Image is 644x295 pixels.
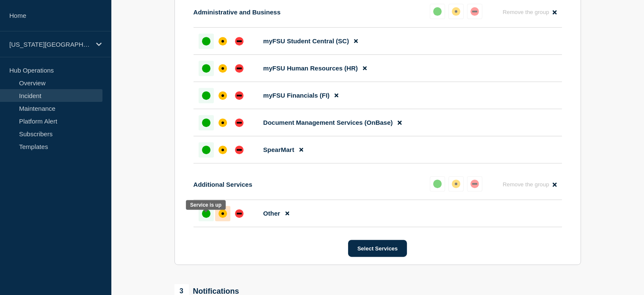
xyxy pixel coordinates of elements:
[235,209,243,218] div: down
[263,65,358,72] span: myFSU Human Resources (HR)
[202,118,210,127] div: up
[263,146,294,153] span: SpearMart
[235,37,243,45] div: down
[218,64,227,73] div: affected
[452,180,460,188] div: affected
[202,91,210,100] div: up
[503,181,549,188] span: Remove the group
[467,4,482,19] button: down
[235,146,243,154] div: down
[193,8,281,16] p: Administrative and Business
[263,119,393,126] span: Document Management Services (OnBase)
[448,176,464,191] button: affected
[470,180,479,188] div: down
[470,7,479,16] div: down
[235,64,243,73] div: down
[433,180,442,188] div: up
[202,37,210,45] div: up
[218,209,227,218] div: affected
[218,146,227,154] div: affected
[263,37,349,45] span: myFSU Student Central (SC)
[202,146,210,154] div: up
[193,181,252,188] p: Additional Services
[263,92,330,99] span: myFSU Financials (FI)
[235,91,243,100] div: down
[503,9,549,15] span: Remove the group
[202,209,210,218] div: up
[348,240,407,257] button: Select Services
[498,176,562,193] button: Remove the group
[218,91,227,100] div: affected
[448,4,464,19] button: affected
[9,41,91,48] p: [US_STATE][GEOGRAPHIC_DATA]
[218,37,227,45] div: affected
[202,64,210,73] div: up
[190,202,221,208] div: Service is up
[430,176,445,191] button: up
[430,4,445,19] button: up
[263,210,280,217] span: Other
[433,7,442,16] div: up
[235,118,243,127] div: down
[498,4,562,20] button: Remove the group
[218,118,227,127] div: affected
[467,176,482,191] button: down
[452,7,460,16] div: affected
